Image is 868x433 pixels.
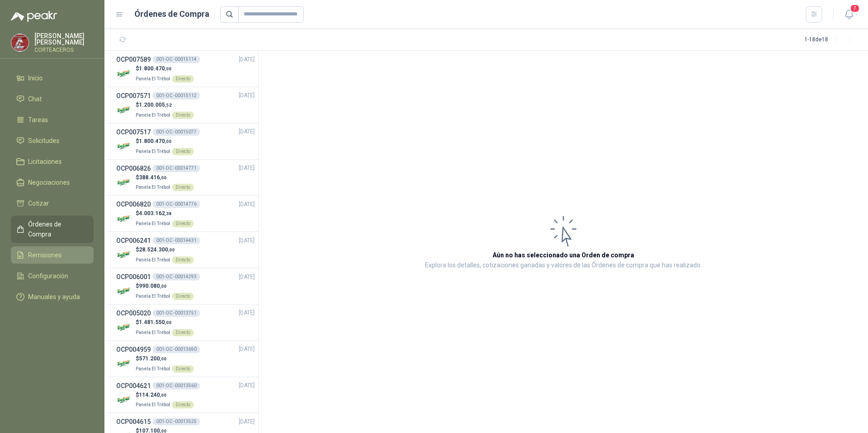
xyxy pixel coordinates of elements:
p: Explora los detalles, cotizaciones ganadas y valores de las Órdenes de compra que has realizado. [425,260,702,271]
span: ,00 [165,320,172,325]
span: Manuales y ayuda [28,292,80,302]
span: Panela El Trébol [136,221,170,226]
button: 7 [841,6,857,23]
p: $ [136,246,194,254]
h3: OCP006820 [116,199,151,209]
span: 7 [850,4,860,13]
span: Cotizar [28,198,49,208]
span: Panela El Trébol [136,366,170,371]
p: $ [136,209,194,218]
a: Manuales y ayuda [11,288,94,305]
span: Órdenes de Compra [28,219,85,239]
h3: OCP007571 [116,91,151,101]
a: Licitaciones [11,153,94,170]
span: [DATE] [239,55,255,64]
a: OCP007517001-OC -00015077[DATE] Company Logo$1.800.470,00Panela El TrébolDirecto [116,127,255,156]
img: Company Logo [116,320,132,335]
span: ,00 [160,393,167,398]
p: $ [136,137,194,146]
div: 001-OC -00015077 [153,128,200,136]
div: 001-OC -00013751 [153,310,200,317]
span: [DATE] [239,236,255,245]
span: Panela El Trébol [136,257,170,262]
div: Directo [172,75,194,83]
div: Directo [172,184,194,191]
div: 001-OC -00014771 [153,165,200,172]
div: 001-OC -00014776 [153,201,200,208]
p: $ [136,282,194,290]
div: Directo [172,112,194,119]
span: 1.481.550 [139,319,172,325]
h3: OCP006826 [116,163,151,173]
span: 28.524.300 [139,246,175,253]
a: OCP005020001-OC -00013751[DATE] Company Logo$1.481.550,00Panela El TrébolDirecto [116,308,255,337]
span: [DATE] [239,345,255,354]
div: 001-OC -00014293 [153,273,200,280]
h3: OCP005020 [116,308,151,318]
div: Directo [172,148,194,155]
img: Company Logo [116,174,132,190]
div: Directo [172,329,194,336]
p: $ [136,173,194,182]
a: OCP007589001-OC -00015114[DATE] Company Logo$1.800.470,00Panela El TrébolDirecto [116,54,255,83]
a: Inicio [11,69,94,87]
span: Configuración [28,271,68,281]
img: Logo peakr [11,11,57,22]
div: 001-OC -00015114 [153,56,200,63]
span: [DATE] [239,273,255,281]
p: $ [136,64,194,73]
h3: OCP006241 [116,236,151,246]
a: OCP004621001-OC -00013560[DATE] Company Logo$114.240,00Panela El TrébolDirecto [116,381,255,409]
span: ,00 [168,247,175,252]
span: Chat [28,94,42,104]
div: 1 - 18 de 18 [804,33,857,47]
a: OCP006820001-OC -00014776[DATE] Company Logo$4.003.162,38Panela El TrébolDirecto [116,199,255,228]
h3: OCP004621 [116,381,151,391]
span: 1.800.470 [139,138,172,144]
h3: OCP007589 [116,54,151,64]
span: [DATE] [239,91,255,100]
p: [PERSON_NAME] [PERSON_NAME] [35,33,94,45]
h3: OCP004615 [116,417,151,427]
img: Company Logo [116,211,132,226]
a: OCP007571001-OC -00015112[DATE] Company Logo$1.200.005,52Panela El TrébolDirecto [116,91,255,119]
a: OCP006826001-OC -00014771[DATE] Company Logo$388.416,00Panela El TrébolDirecto [116,163,255,192]
a: Cotizar [11,195,94,212]
span: [DATE] [239,164,255,172]
span: 1.200.005 [139,102,172,108]
img: Company Logo [116,392,132,408]
img: Company Logo [116,283,132,299]
p: CORTEACEROS [35,47,94,53]
span: ,00 [165,66,172,71]
img: Company Logo [116,247,132,263]
span: [DATE] [239,309,255,317]
span: ,00 [160,284,167,289]
div: Directo [172,220,194,227]
span: ,52 [165,103,172,108]
span: 990.080 [139,283,167,289]
img: Company Logo [11,34,29,51]
img: Company Logo [116,138,132,154]
a: Solicitudes [11,132,94,149]
h3: OCP006001 [116,272,151,282]
span: 388.416 [139,174,167,181]
span: Panela El Trébol [136,294,170,299]
span: Panela El Trébol [136,330,170,335]
h1: Órdenes de Compra [134,8,209,20]
div: Directo [172,293,194,300]
a: Remisiones [11,246,94,264]
p: $ [136,101,194,109]
div: Directo [172,401,194,408]
img: Company Logo [116,356,132,372]
span: 4.003.162 [139,210,172,216]
span: ,00 [160,175,167,180]
div: Directo [172,256,194,264]
div: 001-OC -00013690 [153,346,200,353]
span: ,38 [165,211,172,216]
span: 1.800.470 [139,65,172,72]
a: Órdenes de Compra [11,216,94,243]
span: [DATE] [239,418,255,426]
span: 114.240 [139,392,167,398]
h3: OCP004959 [116,344,151,354]
span: Panela El Trébol [136,76,170,81]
